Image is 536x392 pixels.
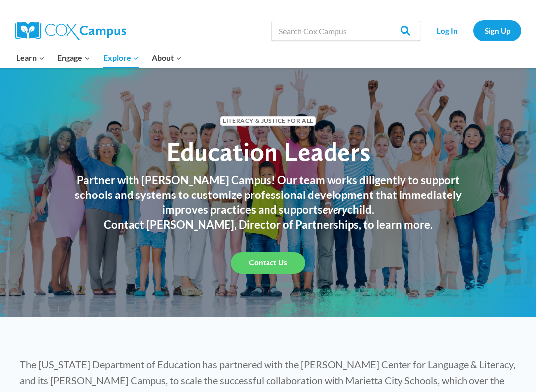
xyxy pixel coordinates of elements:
nav: Secondary Navigation [425,20,521,41]
span: Contact Us [249,258,287,267]
nav: Primary Navigation [10,47,188,68]
a: Contact Us [231,252,305,274]
span: Explore [103,51,139,64]
a: Log In [425,20,469,41]
span: Literacy & Justice for All [220,116,315,126]
h3: Partner with [PERSON_NAME] Campus! Our team works diligently to support schools and systems to cu... [65,173,471,217]
span: About [152,51,182,64]
a: Sign Up [473,20,521,41]
em: every [323,203,347,216]
h3: Contact [PERSON_NAME], Director of Partnerships, to learn more. [65,217,471,232]
span: Education Leaders [166,136,370,167]
img: Cox Campus [15,22,126,40]
input: Search Cox Campus [271,21,420,41]
span: Learn [16,51,45,64]
span: Engage [57,51,90,64]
